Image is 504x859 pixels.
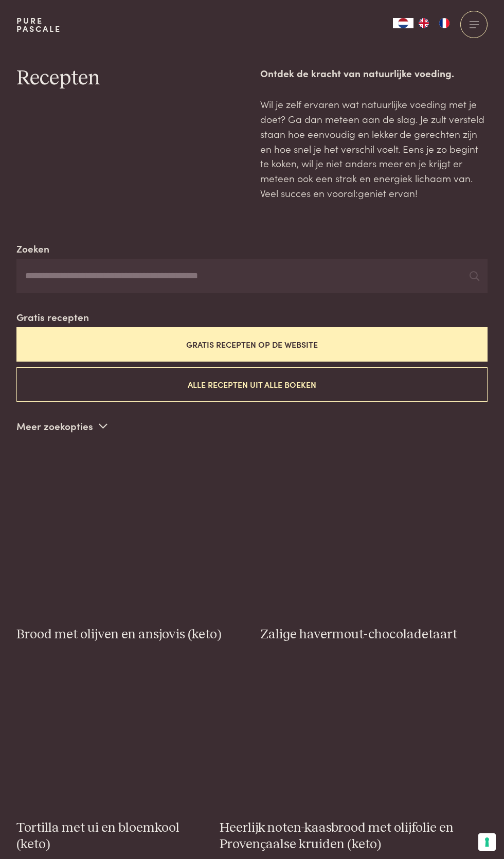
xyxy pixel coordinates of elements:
aside: Language selected: Nederlands [393,18,455,28]
a: FR [434,18,455,28]
p: Meer zoekopties [16,418,107,434]
a: Brood met olijven en ansjovis (keto) Brood met olijven en ansjovis (keto) [16,466,244,643]
strong: Ontdek de kracht van natuurlijke voeding. [260,66,454,80]
a: PurePascale [16,16,61,33]
button: Gratis recepten op de website [16,327,488,362]
button: Uw voorkeuren voor toestemming voor trackingtechnologieën [478,833,496,851]
label: Gratis recepten [16,310,89,325]
label: Zoeken [16,241,49,256]
a: Zalige havermout-chocoladetaart Zalige havermout-chocoladetaart [260,466,488,643]
p: Wil je zelf ervaren wat natuurlijke voeding met je doet? Ga dan meteen aan de slag. Je zult verst... [260,97,488,200]
h3: Heerlijk noten-kaasbrood met olijfolie en Provençaalse kruiden (keto) [220,820,488,853]
div: Language [393,18,413,28]
ul: Language list [413,18,455,28]
h3: Tortilla met ui en bloemkool (keto) [16,820,203,853]
a: NL [393,18,413,28]
h1: Recepten [16,66,244,92]
button: Alle recepten uit alle boeken [16,367,488,402]
h3: Zalige havermout-chocoladetaart [260,627,488,643]
a: EN [413,18,434,28]
a: Heerlijk noten-kaasbrood met olijfolie en Provençaalse kruiden (keto) Heerlijk noten-kaasbrood me... [220,659,488,853]
a: Tortilla met ui en bloemkool (keto) Tortilla met ui en bloemkool (keto) [16,659,203,853]
h3: Brood met olijven en ansjovis (keto) [16,627,244,643]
